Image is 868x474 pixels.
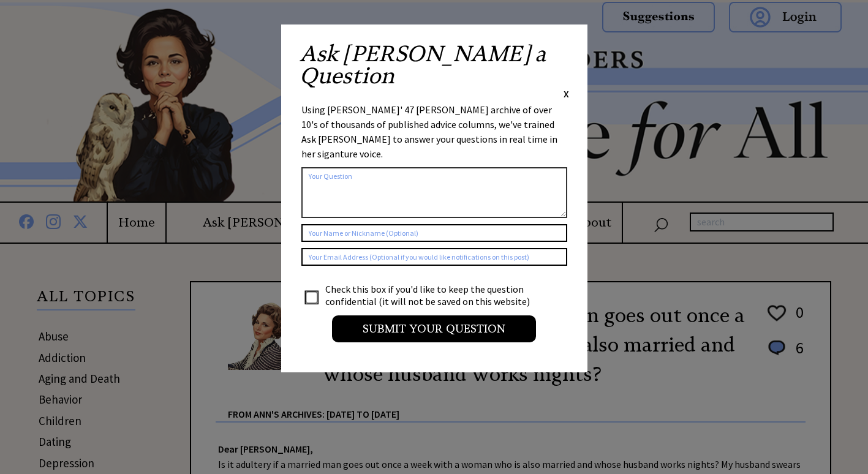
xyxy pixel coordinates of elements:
div: Using [PERSON_NAME]' 47 [PERSON_NAME] archive of over 10's of thousands of published advice colum... [301,102,567,161]
h2: Ask [PERSON_NAME] a Question [300,43,569,87]
input: Your Name or Nickname (Optional) [301,224,567,242]
input: Your Email Address (Optional if you would like notifications on this post) [301,248,567,266]
td: Check this box if you'd like to keep the question confidential (it will not be saved on this webs... [325,282,542,308]
input: Submit your Question [332,315,536,342]
span: X [564,88,569,100]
